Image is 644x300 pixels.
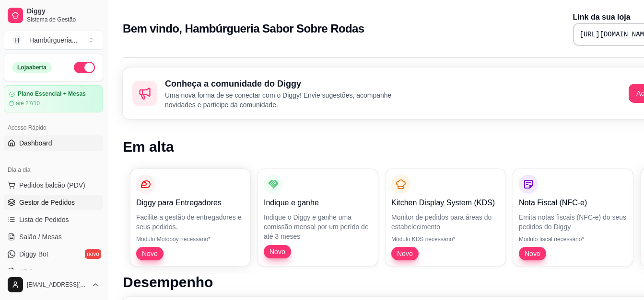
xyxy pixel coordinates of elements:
[258,169,378,266] button: Indique e ganheIndique o Diggy e ganhe uma comissão mensal por um perído de até 3 mesesNovo
[136,212,245,232] p: Facilite a gestão de entregadores e seus pedidos.
[391,212,500,232] p: Monitor de pedidos para áreas do estabelecimento
[266,247,289,256] span: Novo
[393,249,417,258] span: Novo
[19,138,52,148] span: Dashboard
[4,85,103,112] a: Plano Essencial + Mesasaté 27/10
[4,4,103,27] a: DiggySistema de Gestão
[4,264,103,279] a: KDS
[4,273,103,296] button: [EMAIL_ADDRESS][DOMAIN_NAME]
[130,169,250,266] button: Diggy para EntregadoresFacilite a gestão de entregadores e seus pedidos.Módulo Motoboy necessário...
[519,235,627,243] p: Módulo fiscal necessário*
[4,212,103,227] a: Lista de Pedidos
[264,212,372,241] p: Indique o Diggy e ganhe uma comissão mensal por um perído de até 3 meses
[513,169,633,266] button: Nota Fiscal (NFC-e)Emita notas fiscais (NFC-e) do seus pedidos do DiggyMódulo fiscal necessário*Novo
[391,197,500,209] p: Kitchen Display System (KDS)
[519,197,627,209] p: Nota Fiscal (NFC-e)
[4,178,103,193] button: Pedidos balcão (PDV)
[19,180,85,190] span: Pedidos balcão (PDV)
[521,249,544,258] span: Novo
[391,235,500,243] p: Módulo KDS necessário*
[136,197,245,209] p: Diggy para Entregadores
[4,162,103,178] div: Dia a dia
[138,249,162,258] span: Novo
[27,281,88,289] span: [EMAIL_ADDRESS][DOMAIN_NAME]
[18,90,86,98] article: Plano Essencial + Mesas
[519,212,627,232] p: Emita notas fiscais (NFC-e) do seus pedidos do Diggy
[19,249,48,259] span: Diggy Bot
[16,100,40,107] article: até 27/10
[19,215,69,224] span: Lista de Pedidos
[74,62,95,73] button: Alterar Status
[12,62,52,73] div: Loja aberta
[4,31,103,50] button: Select a team
[27,16,99,23] span: Sistema de Gestão
[19,232,62,242] span: Salão / Mesas
[12,35,22,45] span: H
[27,7,99,16] span: Diggy
[4,135,103,151] a: Dashboard
[29,35,77,45] div: Hambúrgueria ...
[4,246,103,262] a: Diggy Botnovo
[4,229,103,244] a: Salão / Mesas
[264,197,372,209] p: Indique e ganhe
[165,77,410,90] h2: Conheça a comunidade do Diggy
[4,120,103,135] div: Acesso Rápido
[136,235,245,243] p: Módulo Motoboy necessário*
[19,198,75,207] span: Gestor de Pedidos
[4,195,103,210] a: Gestor de Pedidos
[386,169,505,266] button: Kitchen Display System (KDS)Monitor de pedidos para áreas do estabelecimentoMódulo KDS necessário...
[19,267,33,276] span: KDS
[123,21,364,36] h2: Bem vindo, Hambúrgueria Sabor Sobre Rodas
[165,90,410,110] p: Uma nova forma de se conectar com o Diggy! Envie sugestões, acompanhe novidades e participe da co...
